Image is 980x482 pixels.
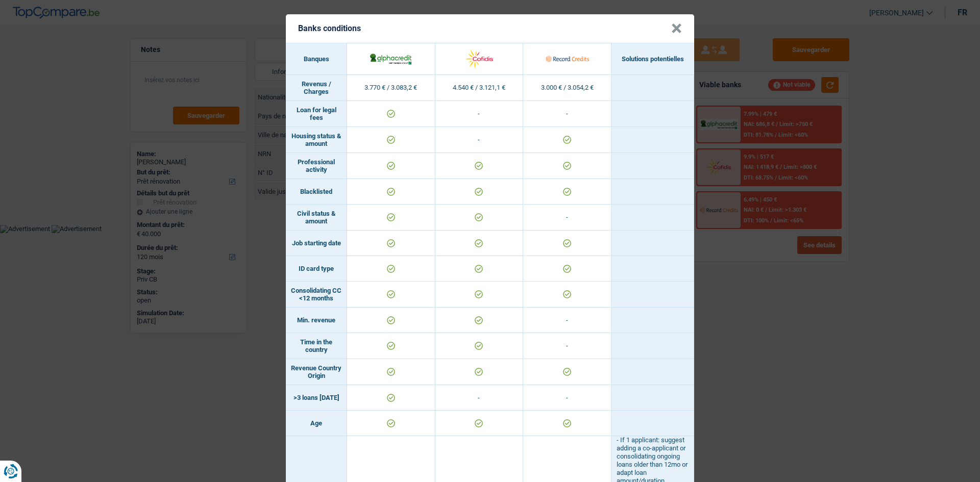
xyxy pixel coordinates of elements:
td: Revenus / Charges [286,75,347,101]
img: Cofidis [457,48,501,70]
td: Loan for legal fees [286,101,347,127]
td: - [523,101,611,127]
td: Consolidating CC <12 months [286,282,347,308]
td: - [435,101,524,127]
td: Civil status & amount [286,205,347,231]
th: Solutions potentielles [611,43,694,75]
h5: Banks conditions [298,23,361,33]
td: Job starting date [286,231,347,256]
td: - [523,385,611,411]
td: Blacklisted [286,179,347,205]
td: Revenue Country Origin [286,359,347,385]
td: Housing status & amount [286,127,347,153]
td: - [435,385,524,411]
td: Time in the country [286,333,347,359]
td: Age [286,411,347,436]
td: ID card type [286,256,347,282]
td: - [523,308,611,333]
img: Record Credits [546,48,589,70]
img: AlphaCredit [369,52,412,65]
td: 3.000 € / 3.054,2 € [523,75,611,101]
button: Close [671,23,682,34]
td: Professional activity [286,153,347,179]
td: - [435,127,524,153]
td: 3.770 € / 3.083,2 € [347,75,435,101]
td: >3 loans [DATE] [286,385,347,411]
td: 4.540 € / 3.121,1 € [435,75,524,101]
td: - [523,333,611,359]
td: - [523,205,611,231]
td: Min. revenue [286,308,347,333]
th: Banques [286,43,347,75]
